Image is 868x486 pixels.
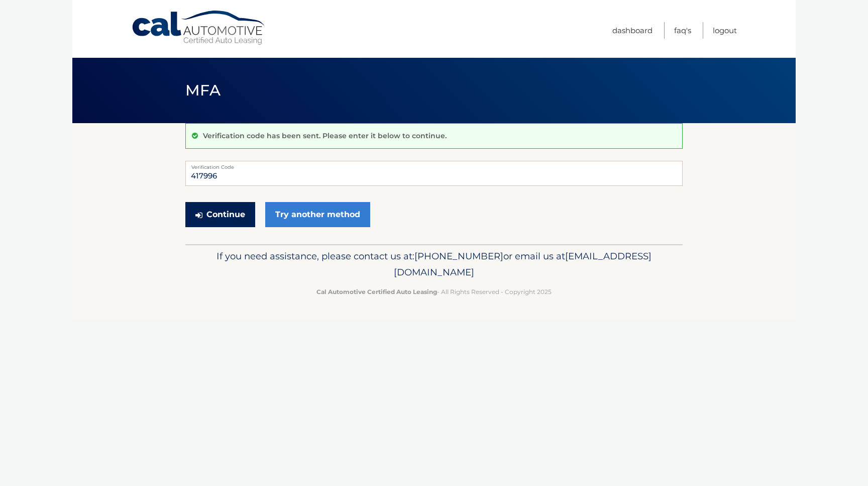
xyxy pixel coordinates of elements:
[713,22,737,39] a: Logout
[185,81,221,100] span: MFA
[185,202,255,227] button: Continue
[192,286,676,297] p: - All Rights Reserved - Copyright 2025
[612,22,653,39] a: Dashboard
[674,22,691,39] a: FAQ's
[203,131,447,140] p: Verification code has been sent. Please enter it below to continue.
[316,288,437,296] strong: Cal Automotive Certified Auto Leasing
[265,202,370,227] a: Try another method
[394,250,652,278] span: [EMAIL_ADDRESS][DOMAIN_NAME]
[131,10,267,46] a: Cal Automotive
[414,250,503,262] span: [PHONE_NUMBER]
[185,161,683,169] label: Verification Code
[192,248,676,280] p: If you need assistance, please contact us at: or email us at
[185,161,683,186] input: Verification Code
